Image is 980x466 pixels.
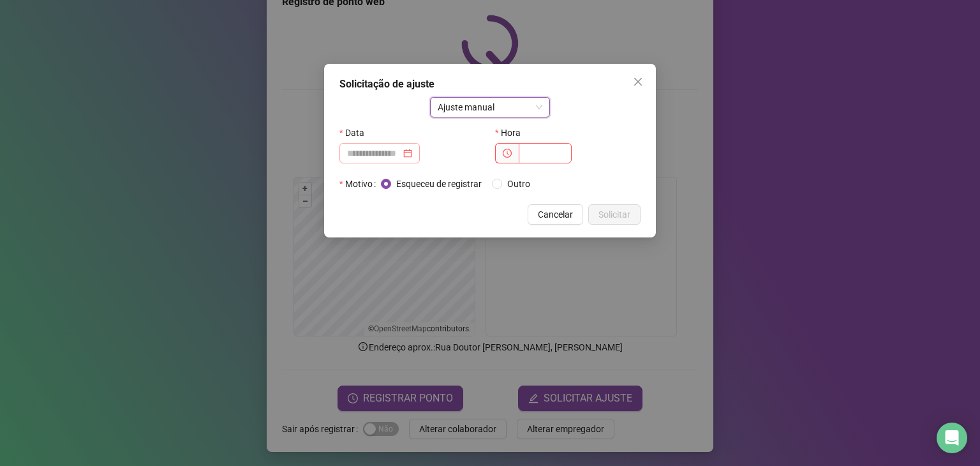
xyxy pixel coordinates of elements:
[495,123,529,143] label: Hora
[438,98,543,117] span: Ajuste manual
[339,123,373,143] label: Data
[339,77,641,92] div: Solicitação de ajuste
[937,423,967,453] div: Open Intercom Messenger
[503,149,512,158] span: clock-circle
[528,204,583,225] button: Cancelar
[339,174,381,194] label: Motivo
[588,204,641,225] button: Solicitar
[502,177,535,191] span: Outro
[538,207,573,222] span: Cancelar
[391,177,487,191] span: Esqueceu de registrar
[633,77,643,87] span: close
[628,71,648,92] button: Close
